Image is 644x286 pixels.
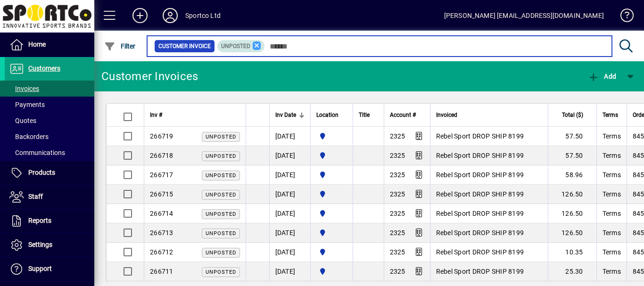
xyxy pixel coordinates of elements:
div: [PERSON_NAME] [EMAIL_ADDRESS][DOMAIN_NAME] [444,8,604,23]
span: 2325 [390,171,405,179]
span: Sportco Ltd Warehouse [316,131,347,141]
a: Invoices [5,81,94,97]
mat-chip: Customer Invoice Status: Unposted [217,40,265,52]
span: Sportco Ltd Warehouse [316,266,347,277]
td: 126.50 [548,223,596,243]
button: Add [125,7,155,24]
span: Title [359,110,370,120]
span: Terms [603,268,621,275]
span: 2325 [390,229,405,237]
span: Account # [390,110,416,120]
a: Support [5,257,94,281]
span: Unposted [206,153,236,159]
span: Rebel Sport DROP SHIP 8199 [436,210,524,217]
span: 266712 [150,248,173,256]
span: Rebel Sport DROP SHIP 8199 [436,171,524,179]
span: Support [28,265,52,272]
td: [DATE] [269,165,310,185]
div: Total ($) [554,110,592,120]
td: [DATE] [269,262,310,281]
span: 2325 [390,190,405,198]
span: 266714 [150,210,173,217]
span: Terms [603,229,621,237]
span: 266718 [150,152,173,159]
span: Sportco Ltd Warehouse [316,247,347,257]
td: [DATE] [269,127,310,146]
span: Customers [28,65,60,72]
span: Add [588,73,616,80]
span: Reports [28,217,51,224]
span: Terms [603,210,621,217]
span: Sportco Ltd Warehouse [316,228,347,238]
div: Title [359,110,378,120]
span: Unposted [206,172,236,179]
a: Home [5,33,94,57]
span: Unposted [206,211,236,217]
span: Sportco Ltd Warehouse [316,170,347,180]
span: Terms [603,190,621,198]
a: Reports [5,209,94,233]
span: Sportco Ltd Warehouse [316,150,347,161]
span: Unposted [206,230,236,237]
span: 266715 [150,190,173,198]
div: Sportco Ltd [185,8,221,23]
span: Sportco Ltd Warehouse [316,208,347,219]
span: Terms [603,132,621,140]
span: 2325 [390,248,405,256]
span: Sportco Ltd Warehouse [316,189,347,199]
div: Account # [390,110,424,120]
a: Knowledge Base [613,2,632,33]
a: Products [5,161,94,185]
a: Backorders [5,129,94,145]
span: Terms [603,171,621,179]
td: [DATE] [269,243,310,262]
span: Rebel Sport DROP SHIP 8199 [436,152,524,159]
span: Customer Invoice [158,41,211,51]
div: Inv # [150,110,240,120]
div: Location [316,110,347,120]
span: 2325 [390,210,405,217]
span: Rebel Sport DROP SHIP 8199 [436,132,524,140]
a: Quotes [5,113,94,129]
a: Staff [5,185,94,209]
span: Home [28,41,46,48]
div: Inv Date [275,110,305,120]
span: Settings [28,241,52,248]
a: Communications [5,145,94,161]
span: Terms [603,152,621,159]
span: Unposted [206,250,236,256]
span: Inv Date [275,110,296,120]
span: Quotes [9,117,36,124]
span: Unposted [206,134,236,140]
td: 25.30 [548,262,596,281]
td: 126.50 [548,185,596,204]
span: Unposted [221,43,250,49]
td: [DATE] [269,223,310,243]
span: 2325 [390,132,405,140]
td: 57.50 [548,127,596,146]
span: 266717 [150,171,173,179]
div: Customer Invoices [101,69,198,84]
td: [DATE] [269,185,310,204]
span: Rebel Sport DROP SHIP 8199 [436,268,524,275]
a: Settings [5,233,94,257]
span: Unposted [206,269,236,275]
button: Filter [102,38,138,55]
button: Add [586,68,619,85]
span: 266711 [150,268,173,275]
td: 126.50 [548,204,596,223]
div: Invoiced [436,110,542,120]
span: Total ($) [562,110,583,120]
span: Rebel Sport DROP SHIP 8199 [436,190,524,198]
span: Filter [104,42,136,50]
span: Products [28,169,55,176]
span: Backorders [9,133,49,140]
span: Unposted [206,192,236,198]
td: 58.96 [548,165,596,185]
span: Rebel Sport DROP SHIP 8199 [436,248,524,256]
button: Profile [155,7,185,24]
span: 266713 [150,229,173,237]
span: Invoices [9,85,39,92]
a: Payments [5,97,94,113]
span: 2325 [390,268,405,275]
